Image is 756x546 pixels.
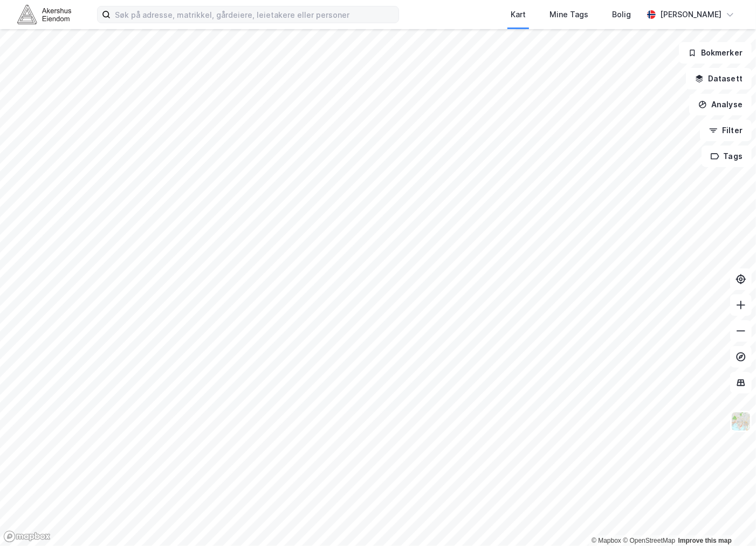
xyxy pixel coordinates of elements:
input: Søk på adresse, matrikkel, gårdeiere, leietakere eller personer [111,6,398,23]
div: Kontrollprogram for chat [702,494,756,546]
iframe: Chat Widget [702,494,756,546]
div: [PERSON_NAME] [660,8,721,21]
div: Kart [511,8,526,21]
div: Mine Tags [549,8,588,21]
img: akershus-eiendom-logo.9091f326c980b4bce74ccdd9f866810c.svg [17,5,71,24]
div: Bolig [612,8,631,21]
